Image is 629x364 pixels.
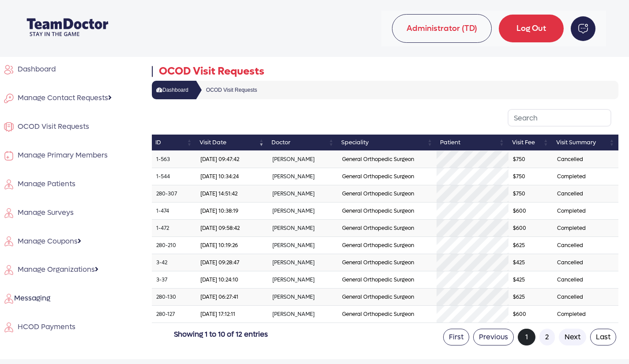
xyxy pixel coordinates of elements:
[338,150,437,168] td: General Orthopedic Surgeon
[437,135,508,150] th: Patient: activate to sort column ascending
[50,294,60,303] span: 5
[196,150,268,168] td: [DATE] 09:47:42
[272,276,315,283] a: [PERSON_NAME]
[508,109,611,127] input: Search
[188,81,257,99] li: OCOD Visit Requests
[156,225,169,232] a: 1-472
[4,93,14,104] img: key.svg
[338,305,437,323] td: General Orthopedic Surgeon
[553,271,618,288] td: Cancelled
[156,173,170,180] a: 1-544
[499,15,564,42] a: Log Out
[553,254,618,271] td: Cancelled
[553,150,618,168] td: Cancelled
[508,135,553,150] th: Visit Fee: activate to sort column ascending
[4,208,14,218] img: employe.svg
[553,168,618,185] td: Completed
[156,242,176,249] a: 280-210
[338,236,437,254] td: General Orthopedic Surgeon
[156,190,177,197] a: 280-307
[553,288,618,305] td: Cancelled
[196,305,268,323] td: [DATE] 17:12:11
[553,219,618,236] td: Completed
[553,305,618,323] td: Completed
[4,64,14,75] img: user.svg
[4,122,14,132] img: membership.svg
[508,288,553,305] td: $625
[152,81,188,99] a: Dashboard
[508,150,553,168] td: $750
[338,202,437,219] td: General Orthopedic Surgeon
[156,259,167,266] a: 3-42
[196,288,268,305] td: [DATE] 06:27:41
[156,293,176,300] a: 280-130
[272,190,315,197] a: [PERSON_NAME]
[553,202,618,219] td: Completed
[338,168,437,185] td: General Orthopedic Surgeon
[508,202,553,219] td: $600
[508,271,553,288] td: $425
[152,64,264,79] p: OCOD Visit Requests
[272,225,315,232] a: [PERSON_NAME]
[14,93,108,102] span: Manage Contact Requests
[508,254,553,271] td: $425
[338,219,437,236] td: General Orthopedic Surgeon
[272,156,315,163] a: [PERSON_NAME]
[14,265,95,274] span: Manage Organizations
[14,150,108,160] span: Manage Primary Members
[508,236,553,254] td: $625
[392,14,492,43] span: Administrator (TD)
[508,219,553,236] td: $600
[174,326,268,340] div: Showing 1 to 10 of 12 entries
[4,236,14,247] img: employe.svg
[14,122,89,131] span: OCOD Visit Requests
[196,185,268,202] td: [DATE] 14:51:42
[338,288,437,305] td: General Orthopedic Surgeon
[156,207,169,214] a: 1-474
[272,173,315,180] a: [PERSON_NAME]
[156,276,167,283] a: 3-37
[272,207,315,214] a: [PERSON_NAME]
[196,202,268,219] td: [DATE] 10:38:19
[268,135,338,150] th: Doctor: activate to sort column ascending
[196,236,268,254] td: [DATE] 10:19:26
[508,305,553,323] td: $600
[196,168,268,185] td: [DATE] 10:34:24
[571,16,595,41] img: noti-msg.svg
[14,64,56,74] span: Dashboard
[196,271,268,288] td: [DATE] 10:24:10
[553,135,618,150] th: Visit Summary: activate to sort column ascending
[4,322,14,333] img: employe.svg
[338,135,437,150] th: Speciality: activate to sort column ascending
[272,259,315,266] a: [PERSON_NAME]
[14,236,78,246] span: Manage Coupons
[196,135,268,150] th: Visit Date: activate to sort column ascending
[553,236,618,254] td: Cancelled
[272,242,315,249] a: [PERSON_NAME]
[196,254,268,271] td: [DATE] 09:28:47
[338,254,437,271] td: General Orthopedic Surgeon
[14,208,74,217] span: Manage Surveys
[338,271,437,288] td: General Orthopedic Surgeon
[14,179,75,188] span: Manage Patients
[508,168,553,185] td: $750
[272,293,315,300] a: [PERSON_NAME]
[152,135,196,150] th: ID: activate to sort column ascending
[272,311,315,318] a: [PERSON_NAME]
[4,179,14,190] img: employe.svg
[508,185,553,202] td: $750
[338,185,437,202] td: General Orthopedic Surgeon
[4,293,14,304] img: employe.svg
[14,322,75,331] span: HCOD Payments
[196,219,268,236] td: [DATE] 09:58:42
[553,185,618,202] td: Cancelled
[4,265,14,275] img: employe.svg
[156,156,170,163] a: 1-563
[4,150,14,161] img: visit.svg
[156,311,175,318] a: 280-127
